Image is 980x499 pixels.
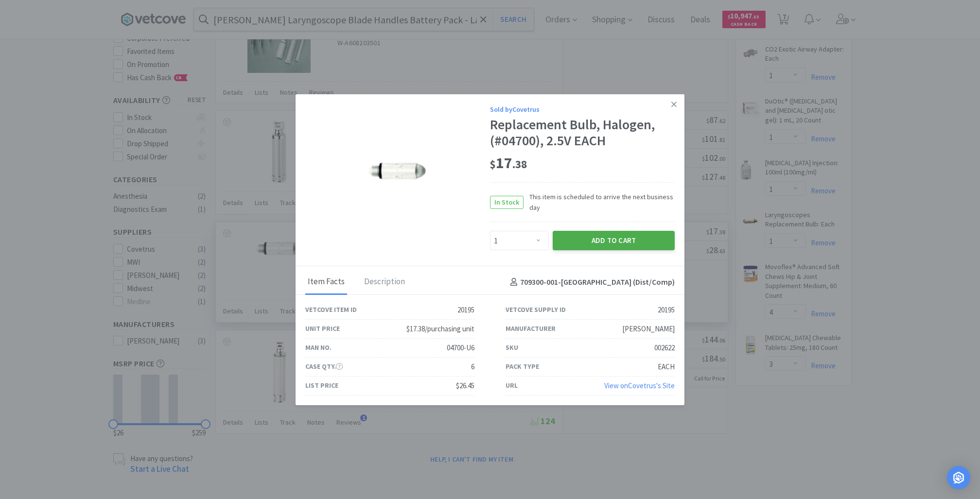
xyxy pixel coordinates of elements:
[471,361,474,373] div: 6
[507,276,675,289] h4: 709300-001 - [GEOGRAPHIC_DATA] (Dist/Comp)
[490,196,523,208] span: In Stock
[305,270,347,294] div: Item Facts
[553,231,675,250] button: Add to Cart
[654,342,675,354] div: 002622
[305,323,340,334] div: Unit Price
[305,304,357,315] div: Vetcove Item ID
[457,304,474,316] div: 20195
[305,380,338,391] div: List Price
[658,361,675,373] div: EACH
[622,323,675,335] div: [PERSON_NAME]
[490,103,675,114] div: Sold by Covetrus
[456,380,474,392] div: $26.45
[512,157,527,171] span: . 38
[506,380,518,391] div: URL
[658,304,675,316] div: 20195
[506,304,566,315] div: Vetcove Supply ID
[506,342,518,353] div: SKU
[406,323,474,335] div: $17.38/purchasing unit
[337,150,458,204] img: 1bffc10daa3b404b9ea7b99a8c841540_20195.png
[362,270,407,294] div: Description
[506,361,539,372] div: Pack Type
[305,342,332,353] div: Man No.
[305,361,343,372] div: Case Qty.
[604,381,675,390] a: View onCovetrus's Site
[506,323,556,334] div: Manufacturer
[947,466,970,489] div: Open Intercom Messenger
[490,157,496,171] span: $
[447,342,474,354] div: 04700-U6
[490,117,675,149] div: Replacement Bulb, Halogen, (#04700), 2.5V EACH
[524,191,675,213] span: This item is scheduled to arrive the next business day
[490,153,527,172] span: 17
